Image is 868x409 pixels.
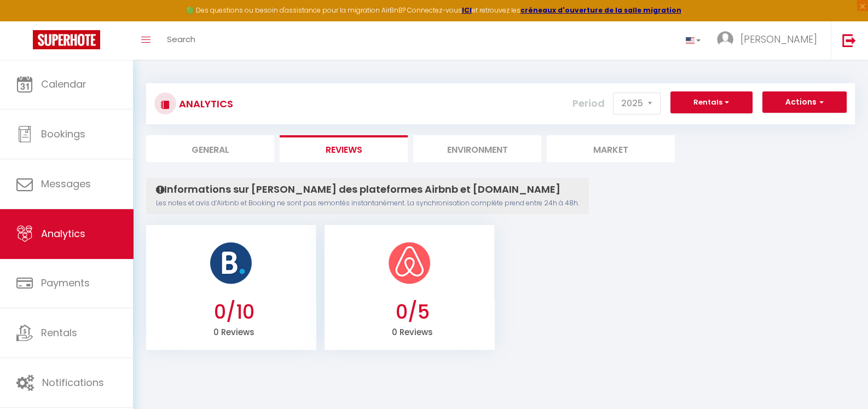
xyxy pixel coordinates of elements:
h4: Informations sur [PERSON_NAME] des plateformes Airbnb et [DOMAIN_NAME] [156,183,579,195]
a: ICI [462,5,472,15]
img: logout [842,33,856,47]
span: Bookings [41,127,85,141]
span: Search [167,33,195,45]
li: Reviews [280,135,408,162]
span: Messages [41,177,91,191]
img: ... [717,31,733,48]
span: Rentals [41,326,77,339]
span: Payments [41,276,90,290]
button: Rentals [670,91,753,113]
label: Period [572,91,605,116]
p: 0 Reviews [155,324,314,339]
img: Super Booking [33,30,100,49]
h3: 0/10 [155,301,314,324]
span: Notifications [42,376,104,389]
li: General [146,135,274,162]
a: ... [PERSON_NAME] [709,21,831,60]
a: créneaux d'ouverture de la salle migration [520,5,681,15]
button: Actions [762,91,847,113]
span: [PERSON_NAME] [740,32,817,46]
h3: 0/5 [333,301,492,324]
li: Environment [413,135,541,162]
p: Les notes et avis d’Airbnb et Booking ne sont pas remontés instantanément. La synchronisation com... [156,198,579,209]
li: Market [547,135,675,162]
button: Ouvrir le widget de chat LiveChat [9,4,42,37]
h3: Analytics [176,91,233,116]
p: 0 Reviews [333,324,492,339]
span: Analytics [41,227,85,240]
a: Search [159,21,204,60]
span: Calendar [41,77,86,91]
